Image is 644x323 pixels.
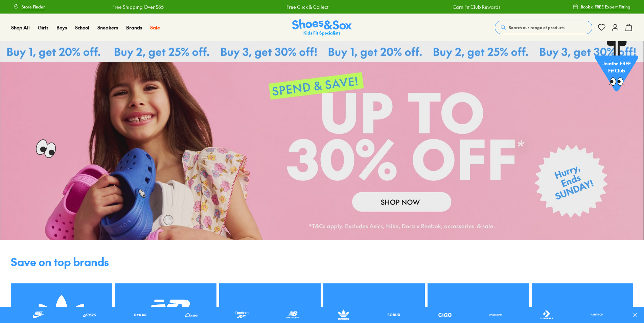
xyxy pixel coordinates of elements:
[595,55,638,80] p: the FREE Fit Club
[292,19,352,36] a: Shoes & Sox
[150,24,160,31] span: Sale
[97,24,118,31] a: Sneakers
[38,24,48,31] span: Girls
[573,1,630,13] a: Book a FREE Expert Fitting
[14,1,45,13] a: Store Finder
[38,24,48,31] a: Girls
[56,24,67,31] span: Boys
[292,19,352,36] img: SNS_Logo_Responsive.svg
[75,24,89,31] span: School
[22,4,45,10] span: Store Finder
[581,4,630,10] span: Book a FREE Expert Fitting
[602,60,612,67] span: Join
[97,24,118,31] span: Sneakers
[150,24,160,31] a: Sale
[595,41,638,95] a: Jointhe FREE Fit Club
[11,24,30,31] a: Shop All
[126,24,142,31] a: Brands
[126,24,142,31] span: Brands
[11,24,30,31] span: Shop All
[75,24,89,31] a: School
[56,24,67,31] a: Boys
[509,24,565,30] span: Search our range of products
[112,3,163,10] a: Free Shipping Over $85
[286,3,328,10] a: Free Click & Collect
[453,3,500,10] a: Earn Fit Club Rewards
[495,21,592,34] button: Search our range of products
